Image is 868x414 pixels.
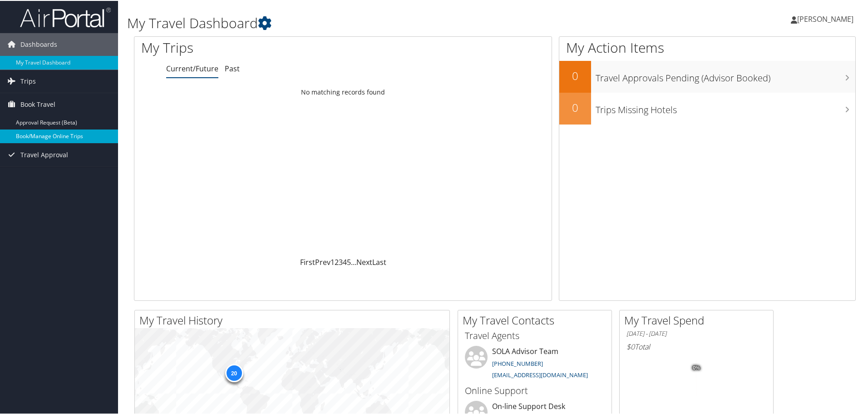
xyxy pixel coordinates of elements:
a: 4 [343,256,347,266]
h3: Travel Agents [465,329,605,341]
li: SOLA Advisor Team [460,345,609,382]
span: Travel Approval [20,143,68,165]
a: 5 [347,256,351,266]
tspan: 0% [693,364,700,370]
span: Trips [20,69,36,92]
h6: [DATE] - [DATE] [626,329,766,337]
h1: My Trips [141,37,371,56]
img: airportal-logo.png [20,6,111,27]
span: Book Travel [20,92,55,115]
a: Current/Future [166,63,218,73]
a: Next [356,256,372,266]
h2: 0 [559,99,591,115]
span: $0 [626,341,635,351]
h3: Trips Missing Hotels [596,98,855,115]
span: [PERSON_NAME] [797,13,853,23]
h2: My Travel History [139,312,449,327]
h2: My Travel Contacts [463,312,612,327]
a: Prev [315,256,330,266]
a: [EMAIL_ADDRESS][DOMAIN_NAME] [492,370,588,378]
td: No matching records found [134,83,552,100]
a: 1 [330,256,335,266]
h2: My Travel Spend [624,312,773,327]
h3: Travel Approvals Pending (Advisor Booked) [596,66,855,84]
a: 0Travel Approvals Pending (Advisor Booked) [559,60,855,92]
a: [PERSON_NAME] [791,5,863,32]
span: Dashboards [20,32,57,55]
h2: 0 [559,67,591,83]
a: Past [225,63,240,73]
a: First [300,256,315,266]
a: 2 [335,256,339,266]
h6: Total [626,341,766,351]
div: 20 [225,363,243,381]
h1: My Travel Dashboard [127,13,617,32]
a: Last [372,256,386,266]
a: 0Trips Missing Hotels [559,92,855,124]
a: 3 [339,256,343,266]
span: … [351,256,356,266]
h3: Online Support [465,384,605,396]
h1: My Action Items [559,37,855,56]
a: [PHONE_NUMBER] [492,359,543,367]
